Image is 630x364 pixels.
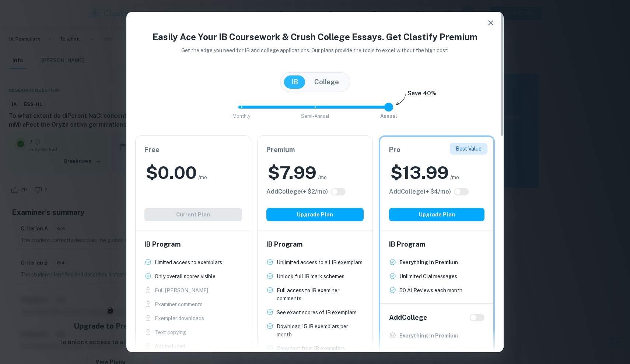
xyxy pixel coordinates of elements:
[277,308,357,317] p: See exact scores of IB exemplars
[144,239,242,250] h6: IB Program
[266,187,328,196] h6: Click to see all the additional College features.
[232,113,251,119] span: Monthly
[171,46,459,54] p: Get the edge you need for IB and college applications. Our plans provide the tools to excel witho...
[155,286,208,294] p: Full [PERSON_NAME]
[389,145,484,155] h6: Pro
[396,93,406,106] img: subscription-arrow.svg
[307,75,346,89] button: College
[155,272,216,280] p: Only overall scores visible
[399,258,458,266] p: Everything in Premium
[155,314,204,322] p: Exemplar downloads
[301,113,329,119] span: Semi-Annual
[277,286,364,303] p: Full access to IB examiner comments
[266,145,364,155] h6: Premium
[266,208,364,221] button: Upgrade Plan
[318,173,327,181] span: /mo
[277,258,363,266] p: Unlimited access to all IB exemplars
[146,161,197,184] h2: $ 0.00
[198,173,207,181] span: /mo
[155,328,186,336] p: Text copying
[268,161,316,184] h2: $ 7.99
[284,75,305,89] button: IB
[389,239,484,250] h6: IB Program
[391,161,449,184] h2: $ 13.99
[407,89,437,102] h6: Save 40%
[266,239,364,250] h6: IB Program
[155,258,222,266] p: Limited access to exemplars
[450,173,459,181] span: /mo
[389,312,427,323] h6: Add College
[399,272,457,280] p: Unlimited Clai messages
[144,145,242,155] h6: Free
[380,113,397,119] span: Annual
[155,300,203,308] p: Examiner comments
[389,208,484,221] button: Upgrade Plan
[135,30,495,43] h4: Easily Ace Your IB Coursework & Crush College Essays. Get Clastify Premium
[456,145,482,153] p: Best Value
[389,187,451,196] h6: Click to see all the additional College features.
[277,322,364,339] p: Download 15 IB exemplars per month
[399,286,462,294] p: 50 AI Reviews each month
[277,272,344,280] p: Unlock full IB mark schemes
